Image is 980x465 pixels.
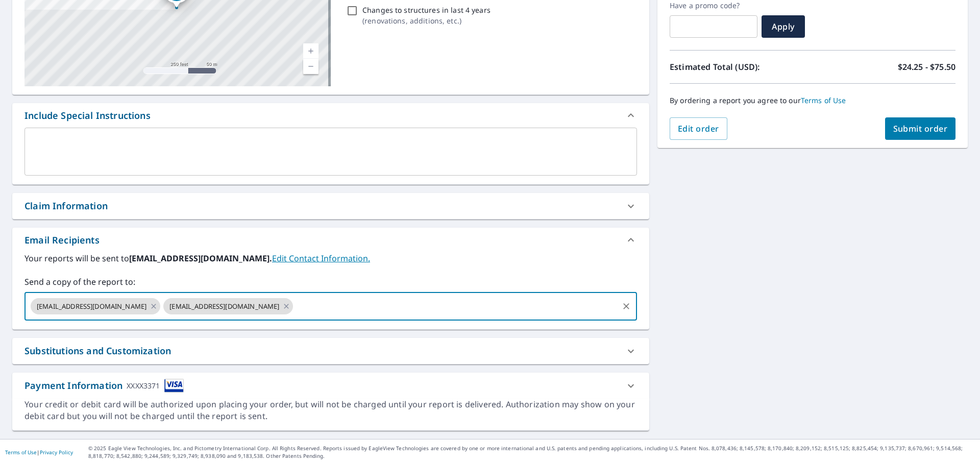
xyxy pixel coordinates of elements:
button: Submit order [885,117,956,140]
div: Payment InformationXXXX3371cardImage [12,373,649,399]
a: Privacy Policy [40,449,73,456]
div: Payment Information [24,379,184,393]
div: XXXX3371 [127,379,160,393]
img: cardImage [164,379,184,393]
p: | [5,449,73,455]
p: Estimated Total (USD): [670,61,813,73]
div: Substitutions and Customization [12,338,649,364]
div: Include Special Instructions [24,109,151,123]
div: Substitutions and Customization [24,344,171,358]
div: Include Special Instructions [12,103,649,128]
p: Changes to structures in last 4 years [362,5,491,15]
a: Current Level 17, Zoom In [303,43,318,59]
div: Email Recipients [24,233,100,247]
a: Current Level 17, Zoom Out [303,59,318,74]
label: Have a promo code? [670,1,757,10]
span: Submit order [893,123,948,134]
div: Email Recipients [12,228,649,252]
div: [EMAIL_ADDRESS][DOMAIN_NAME] [31,298,160,314]
div: Claim Information [12,193,649,219]
button: Edit order [670,117,727,140]
button: Apply [762,15,805,38]
a: Terms of Use [801,95,846,105]
label: Your reports will be sent to [24,252,637,264]
div: [EMAIL_ADDRESS][DOMAIN_NAME] [163,298,293,314]
div: Your credit or debit card will be authorized upon placing your order, but will not be charged unt... [24,399,637,422]
span: Edit order [678,123,719,134]
div: Claim Information [24,199,108,213]
p: $24.25 - $75.50 [898,61,955,73]
p: By ordering a report you agree to our [670,96,955,105]
button: Clear [619,299,633,313]
p: ( renovations, additions, etc. ) [362,15,491,26]
b: [EMAIL_ADDRESS][DOMAIN_NAME]. [129,253,272,264]
span: [EMAIL_ADDRESS][DOMAIN_NAME] [31,302,153,311]
a: EditContactInfo [272,253,370,264]
a: Terms of Use [5,449,37,456]
span: [EMAIL_ADDRESS][DOMAIN_NAME] [163,302,285,311]
label: Send a copy of the report to: [24,276,637,288]
span: Apply [770,21,797,32]
p: © 2025 Eagle View Technologies, Inc. and Pictometry International Corp. All Rights Reserved. Repo... [88,445,975,460]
